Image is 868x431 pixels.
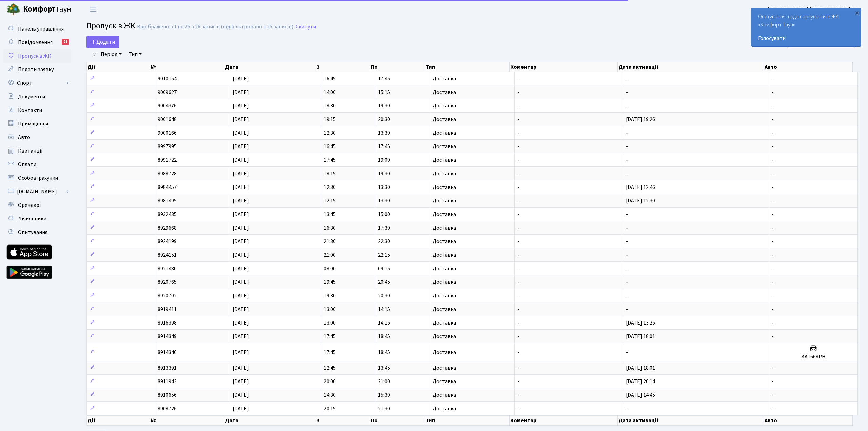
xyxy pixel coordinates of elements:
[18,201,41,209] span: Орендарі
[772,378,774,385] span: -
[378,197,390,204] span: 13:30
[324,333,336,340] span: 17:45
[517,306,519,313] span: -
[378,265,390,272] span: 09:15
[772,251,774,259] span: -
[87,62,150,72] th: Дії
[370,62,425,72] th: По
[233,143,249,150] span: [DATE]
[772,129,774,137] span: -
[378,333,390,340] span: 18:45
[3,76,71,90] a: Спорт
[86,36,119,48] a: Додати
[233,156,249,164] span: [DATE]
[158,292,177,299] span: 8920702
[433,225,456,231] span: Доставка
[517,405,519,412] span: -
[517,197,519,204] span: -
[158,349,177,356] span: 8914346
[626,364,655,372] span: [DATE] 18:01
[772,197,774,204] span: -
[233,197,249,204] span: [DATE]
[378,319,390,327] span: 14:15
[18,25,64,33] span: Панель управління
[233,75,249,82] span: [DATE]
[150,415,225,426] th: №
[772,183,774,191] span: -
[233,211,249,218] span: [DATE]
[772,278,774,286] span: -
[233,278,249,286] span: [DATE]
[316,62,371,72] th: З
[18,174,58,182] span: Особові рахунки
[23,4,56,15] b: Комфорт
[3,212,71,226] a: Лічильники
[324,183,336,191] span: 12:30
[233,405,249,412] span: [DATE]
[233,319,249,327] span: [DATE]
[3,144,71,158] a: Квитанції
[772,238,774,245] span: -
[158,306,177,313] span: 8919411
[378,224,390,232] span: 17:30
[433,350,456,355] span: Доставка
[772,143,774,150] span: -
[626,89,628,96] span: -
[87,415,150,426] th: Дії
[324,265,336,272] span: 08:00
[62,39,69,45] div: 21
[772,211,774,218] span: -
[18,39,53,46] span: Повідомлення
[378,143,390,150] span: 17:45
[767,6,860,13] b: [PERSON_NAME] [PERSON_NAME]. Ю.
[18,134,30,141] span: Авто
[772,306,774,313] span: -
[517,116,519,123] span: -
[233,378,249,385] span: [DATE]
[3,49,71,63] a: Пропуск в ЖК
[324,170,336,177] span: 18:15
[618,62,764,72] th: Дата активації
[324,156,336,164] span: 17:45
[433,365,456,371] span: Доставка
[7,3,20,16] img: logo.png
[324,143,336,150] span: 16:45
[853,9,860,16] div: ×
[158,238,177,245] span: 8924199
[18,120,48,128] span: Приміщення
[517,75,519,82] span: -
[378,292,390,299] span: 20:30
[517,129,519,137] span: -
[626,129,628,137] span: -
[233,102,249,110] span: [DATE]
[233,349,249,356] span: [DATE]
[137,24,294,30] div: Відображено з 1 по 25 з 26 записів (відфільтровано з 25 записів).
[433,320,456,326] span: Доставка
[18,93,45,100] span: Документи
[433,130,456,136] span: Доставка
[433,406,456,411] span: Доставка
[378,156,390,164] span: 19:00
[772,391,774,399] span: -
[433,239,456,244] span: Доставка
[158,197,177,204] span: 8981495
[324,278,336,286] span: 19:45
[517,143,519,150] span: -
[370,415,425,426] th: По
[517,170,519,177] span: -
[626,238,628,245] span: -
[425,415,510,426] th: Тип
[324,238,336,245] span: 21:30
[517,364,519,372] span: -
[3,171,71,185] a: Особові рахунки
[517,238,519,245] span: -
[324,319,336,327] span: 13:00
[233,251,249,259] span: [DATE]
[158,405,177,412] span: 8908726
[772,102,774,110] span: -
[324,364,336,372] span: 12:45
[378,211,390,218] span: 15:00
[433,171,456,176] span: Доставка
[433,307,456,312] span: Доставка
[751,8,861,46] div: Опитування щодо паркування в ЖК «Комфорт Таун»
